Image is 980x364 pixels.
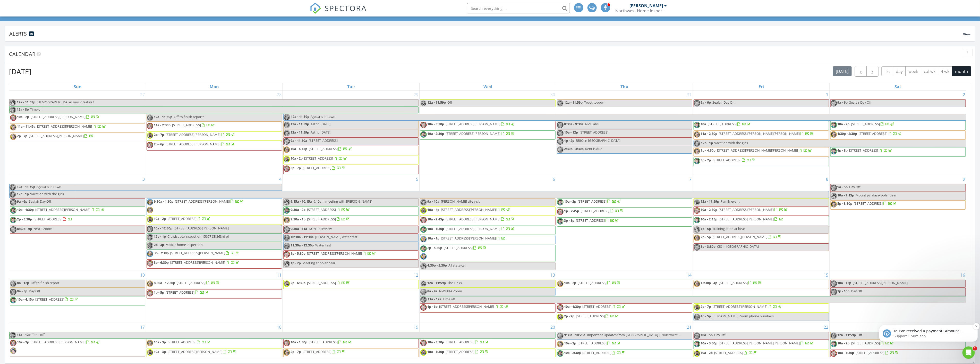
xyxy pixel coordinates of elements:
span: [STREET_ADDRESS] [33,217,62,221]
span: 10a - 4:15p [291,146,307,151]
span: Day Off [849,185,861,189]
button: month [952,66,971,76]
span: 9a - 10a [427,199,439,204]
span: 9a - 6p [701,100,711,105]
img: tim_2.jpg [557,209,564,215]
a: Go to August 1, 2025 [825,90,830,99]
a: 9:30a - 1p [STREET_ADDRESS] [283,216,419,225]
span: 9:30a - 1p [291,217,305,221]
span: Seafair Day Off [713,100,735,105]
span: [STREET_ADDRESS] [167,216,196,221]
span: [STREET_ADDRESS] [302,166,331,170]
span: 9a - 6p [838,100,848,105]
td: Go to August 4, 2025 [146,175,283,271]
a: 10a - 2p [STREET_ADDRESS] [154,216,211,221]
img: jordan_5.jpg [694,122,700,128]
a: 2p - 6p [STREET_ADDRESS][PERSON_NAME] [147,141,282,150]
span: Vacation with the girls [30,192,64,196]
span: 10a - 2:45p [427,217,444,221]
img: rory_5.jpg [694,199,700,205]
a: Go to August 7, 2025 [688,175,693,183]
a: 3p - 7p [STREET_ADDRESS] [694,157,829,166]
span: 3p - 7p [701,158,711,162]
span: 9:30a - 11a [291,226,307,231]
img: joe_4.jpg [284,199,290,205]
a: 5p - 8:30p [STREET_ADDRESS] [830,200,966,210]
a: 10a - 2p [STREET_ADDRESS] [830,121,966,130]
span: 10a - 12:30p [154,226,172,230]
span: 2p - 7p [17,134,27,138]
input: Search everything... [467,3,570,13]
a: 4p - 8p [STREET_ADDRESS] [830,147,966,156]
img: greg.jpg [10,124,16,130]
span: [STREET_ADDRESS][PERSON_NAME] [31,114,86,119]
img: jesse.jpg [147,199,153,205]
img: tim_2.jpg [831,100,837,106]
span: 5p - 8:30p [838,201,853,206]
span: 9:15a - 10:15a [291,199,312,204]
img: greg.jpg [557,100,564,106]
td: Go to August 3, 2025 [9,175,146,271]
span: Off [447,100,452,105]
span: 12a - 11:59p [154,114,172,119]
td: Go to August 1, 2025 [693,90,830,175]
span: Family event [721,199,740,204]
span: 9:15am meeting with [PERSON_NAME] [313,199,372,204]
img: greg.jpg [284,217,290,223]
a: SPECTORA [310,7,367,18]
a: Friday [757,83,765,90]
img: jordan_5.jpg [694,158,700,164]
a: 10a - 3:30p [STREET_ADDRESS][PERSON_NAME] [420,121,556,130]
img: rory_5.jpg [147,132,153,139]
span: Vacation with the girls [714,140,748,145]
span: 12a - 11:59p [427,100,446,105]
a: 10a [STREET_ADDRESS] [701,122,752,126]
span: 12a - 11:59p [291,122,309,126]
button: day [893,66,906,76]
img: joe_4.jpg [831,193,837,199]
a: 10a - 2:15p [STREET_ADDRESS][PERSON_NAME] [694,216,829,225]
span: 11a - 2:30p [701,131,718,136]
img: greg.jpg [10,134,16,140]
a: Sunday [73,83,83,90]
td: Go to July 31, 2025 [556,90,693,175]
a: 1:30p - 2:30p [STREET_ADDRESS] [838,131,902,136]
span: 10a - 12p [564,130,578,135]
span: 1p - 4:30p [701,148,716,153]
img: greg.jpg [694,131,700,138]
a: 9:30a - 2p [STREET_ADDRESS] [291,207,351,212]
img: jordan_5.jpg [420,131,427,138]
span: 10a - 2p [564,199,576,204]
td: Go to August 6, 2025 [420,175,556,271]
a: 1:30p - 2:30p [STREET_ADDRESS] [830,130,966,140]
a: 11a - 2:30p [STREET_ADDRESS] [154,123,216,127]
span: 4p - 8p [838,148,848,153]
img: greg.jpg [420,199,427,205]
img: greg.jpg [831,131,837,138]
img: jordan_5.jpg [420,226,427,233]
span: 10a - 2:30p [427,131,444,136]
span: [STREET_ADDRESS] [708,122,737,126]
img: greg.jpg [147,114,153,121]
img: jordan_5.jpg [694,217,700,223]
span: [STREET_ADDRESS] [307,217,336,221]
span: 10a - 2p [17,114,29,119]
a: 10a - 2p [STREET_ADDRESS] [283,155,419,164]
span: Alyssa is in town [311,114,335,119]
span: [STREET_ADDRESS][PERSON_NAME] [719,217,774,221]
span: 10a - 2p [291,156,303,161]
a: 2p - 7p [STREET_ADDRESS][PERSON_NAME] [154,132,235,137]
a: 9:30a - 1p [STREET_ADDRESS] [291,217,351,221]
a: 3p - 7p [STREET_ADDRESS] [291,166,346,170]
img: rory_5.jpg [420,207,427,214]
img: rory_5.jpg [284,156,290,162]
img: tim_2.jpg [694,207,700,214]
img: greg.jpg [147,207,153,213]
span: 9a - 5p [838,185,848,189]
span: 10a - 2:15p [701,217,718,221]
span: [STREET_ADDRESS] [854,201,883,206]
a: 1p - 4:30p [STREET_ADDRESS][PERSON_NAME][PERSON_NAME] [701,148,813,153]
span: 12a - 11:59p [291,114,310,120]
img: tim_2.jpg [10,114,16,121]
span: 12a - 11:59p [564,100,583,105]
